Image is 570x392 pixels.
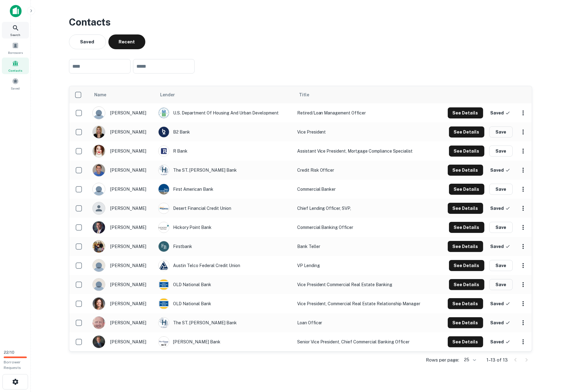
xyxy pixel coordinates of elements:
button: See Details [448,203,483,214]
p: 1–13 of 13 [487,356,508,364]
button: Saved [488,241,513,252]
div: [PERSON_NAME] [92,106,152,119]
button: See Details [448,107,483,118]
td: Credit Risk Officer [294,161,436,180]
button: See Details [448,241,483,252]
span: Title [299,91,317,98]
div: OLD National Bank [158,298,291,309]
img: 1693015894031 [93,298,105,310]
button: See Details [449,260,484,271]
td: Vice President, Commercial Real Estate Relationship Manager [294,294,436,313]
button: Save [489,184,513,195]
img: picture [159,298,169,309]
span: 22 / 10 [4,350,14,355]
div: scrollable content [69,86,532,351]
button: Save [489,222,513,233]
img: 1629319123509 [93,221,105,234]
div: The ST. [PERSON_NAME] Bank [158,317,291,328]
div: [PERSON_NAME] [92,202,152,215]
div: 25 [462,355,477,364]
button: See Details [448,298,483,309]
button: Saved [69,34,106,49]
span: Saved [11,86,20,91]
img: picture [159,165,169,175]
button: See Details [449,279,484,290]
div: Firstbank [158,241,291,252]
div: R Bank [158,146,291,157]
img: 1674219047611 [93,126,105,138]
img: 1c5u578iilxfi4m4dvc4q810q [93,278,105,291]
a: Search [2,22,29,38]
img: 1541776751266 [93,164,105,176]
td: Vice President [294,122,436,142]
td: Commercial Banking Officer [294,218,436,237]
img: 9c8pery4andzj6ohjkjp54ma2 [93,183,105,195]
img: 244xhbkr7g40x6bsu4gi6q4ry [93,259,105,272]
div: [PERSON_NAME] [92,259,152,272]
th: Lender [155,86,294,103]
td: Assistant Vice President, Mortgage Compliance Specialist [294,142,436,161]
img: picture [159,241,169,252]
button: See Details [449,126,484,138]
div: [PERSON_NAME] [92,297,152,310]
img: 1649440923294 [93,240,105,253]
button: See Details [448,165,483,176]
iframe: Chat Widget [539,343,570,372]
img: picture [159,279,169,290]
div: [PERSON_NAME] [92,145,152,158]
img: picture [159,318,169,328]
div: Austin Telco Federal Credit Union [158,260,291,271]
div: Borrowers [2,40,29,56]
div: Hickory Point Bank [158,222,291,233]
img: capitalize-icon.png [10,5,22,17]
img: picture [159,337,169,347]
div: [PERSON_NAME] [92,278,152,291]
button: Saved [488,203,513,214]
img: picture [159,203,169,214]
button: See Details [449,184,484,195]
button: Saved [488,165,513,176]
td: Senior Vice President, Chief Commercial Banking Officer [294,332,436,351]
span: Name [94,91,114,98]
img: 1516540512634 [93,317,105,329]
span: Borrower Requests [4,360,21,370]
div: [PERSON_NAME] [92,221,152,234]
img: picture [159,127,169,137]
img: picture [159,146,169,156]
span: Contacts [8,68,22,73]
div: [PERSON_NAME] [92,335,152,348]
div: [PERSON_NAME] [92,316,152,329]
button: See Details [448,317,483,328]
button: Save [489,260,513,271]
p: Rows per page: [426,356,459,364]
a: Saved [2,75,29,92]
button: Save [489,279,513,290]
img: 9c8pery4andzj6ohjkjp54ma2 [93,107,105,119]
img: picture [159,222,169,233]
div: [PERSON_NAME] Bank [158,336,291,347]
span: Search [10,32,21,37]
button: Saved [488,298,513,309]
div: OLD National Bank [158,279,291,290]
div: The ST. [PERSON_NAME] Bank [158,165,291,176]
td: Retired/Loan Management Officer [294,103,436,122]
div: Contacts [2,58,29,74]
button: Saved [488,336,513,347]
th: Title [294,86,436,103]
td: Commercial Banker [294,180,436,199]
img: picture [159,184,169,194]
td: Chief Lending Officer, SVP, [294,199,436,218]
div: U.s. Department Of Housing And Urban Development [158,107,291,118]
img: picture [159,260,169,271]
img: 1679510097833 [93,145,105,157]
th: Name [89,86,155,103]
td: VP Lending [294,256,436,275]
button: Saved [488,317,513,328]
button: Save [489,126,513,138]
button: Saved [488,107,513,118]
img: picture [159,108,169,118]
button: See Details [449,146,484,157]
